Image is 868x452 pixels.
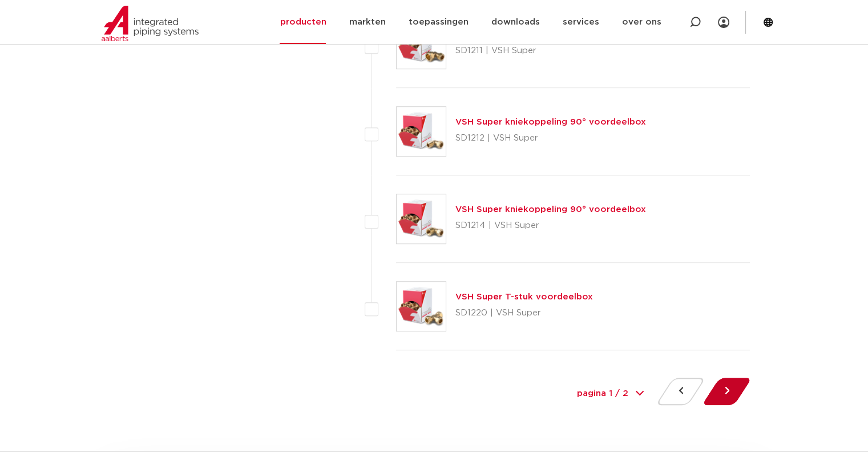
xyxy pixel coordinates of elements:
p: SD1212 | VSH Super [455,129,646,147]
a: VSH Super kniekoppeling 90° voordeelbox [455,118,646,126]
p: SD1220 | VSH Super [455,304,593,322]
a: VSH Super T-stuk voordeelbox [455,293,593,301]
img: Thumbnail for VSH Super kniekoppeling 90° verloop voordeelbox [397,19,446,69]
img: Thumbnail for VSH Super kniekoppeling 90° voordeelbox [397,194,446,243]
a: VSH Super kniekoppeling 90° voordeelbox [455,205,646,214]
p: SD1214 | VSH Super [455,217,646,235]
p: SD1211 | VSH Super [455,42,684,60]
img: Thumbnail for VSH Super T-stuk voordeelbox [397,282,446,331]
img: Thumbnail for VSH Super kniekoppeling 90° voordeelbox [397,107,446,156]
